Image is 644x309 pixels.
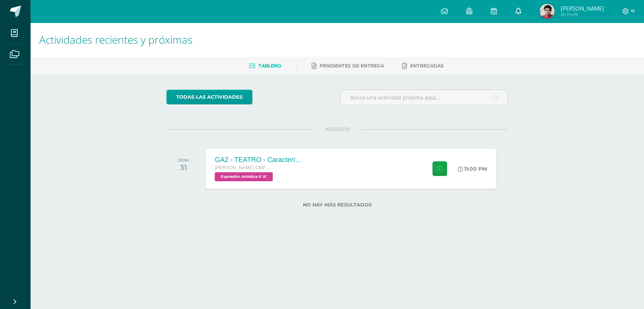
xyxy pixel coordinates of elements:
div: 31 [178,163,189,172]
img: c6ddeb8a0f1046f05ba56617d35fcd8e.png [539,4,555,19]
a: Tablero [249,60,281,72]
label: No hay más resultados [166,202,508,208]
span: AGOSTO [313,126,361,133]
span: Entregadas [410,63,444,69]
span: Expresión Artística II 'A' [215,172,273,181]
span: Actividades recientes y próximas [39,32,192,47]
span: Mi Perfil [560,11,604,18]
a: todas las Actividades [166,90,252,104]
span: Tablero [258,63,281,69]
span: Pendientes de entrega [320,63,384,69]
div: DOM [178,158,189,163]
a: Entregadas [402,60,444,72]
div: GA2 - TEATRO - Características y elementos del teatro [215,156,305,164]
span: [PERSON_NAME] CMP Bachillerato en CCLL con Orientación en Computación [215,165,271,170]
span: [PERSON_NAME] [560,5,604,12]
a: Pendientes de entrega [312,60,384,72]
div: 11:00 PM [458,165,487,172]
input: Busca una actividad próxima aquí... [340,90,507,105]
